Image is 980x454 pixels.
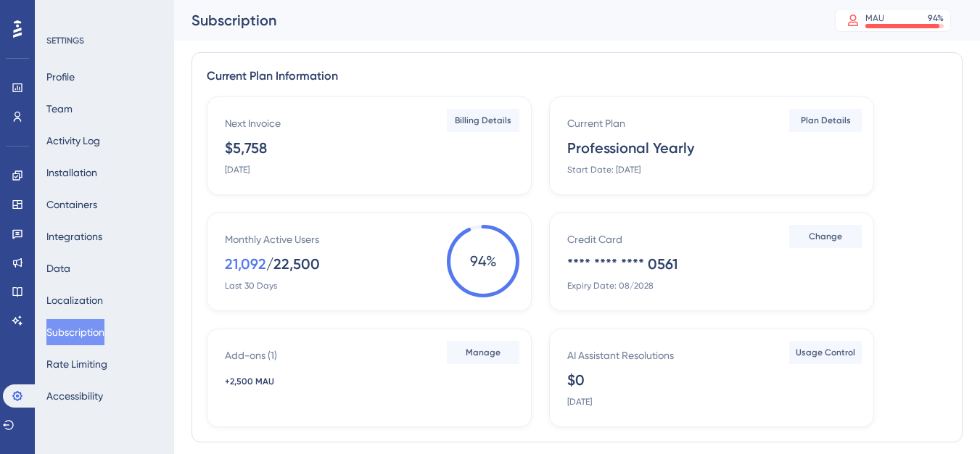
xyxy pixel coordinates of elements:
button: Accessibility [46,383,103,409]
div: [DATE] [567,396,592,408]
div: $5,758 [225,138,267,158]
div: 94 % [928,12,944,24]
div: Add-ons ( 1 ) [225,347,277,364]
button: Plan Details [789,109,862,132]
span: Change [809,231,842,242]
button: Data [46,255,70,281]
div: Credit Card [567,231,622,248]
div: MAU [865,12,884,24]
button: Installation [46,160,97,186]
button: Usage Control [789,341,862,364]
span: 94 % [447,225,519,297]
div: [DATE] [225,164,250,176]
div: SETTINGS [46,35,164,46]
span: Usage Control [796,347,855,358]
button: Team [46,96,73,122]
div: Expiry Date: 08/2028 [567,280,654,292]
div: Current Plan Information [207,67,947,85]
button: Rate Limiting [46,351,107,377]
div: +2,500 MAU [225,376,300,387]
div: Last 30 Days [225,280,277,292]
button: Localization [46,287,103,313]
div: Current Plan [567,115,625,132]
div: Next Invoice [225,115,281,132]
button: Activity Log [46,128,100,154]
button: Subscription [46,319,104,345]
div: 21,092 [225,254,266,274]
div: / 22,500 [266,254,320,274]
div: Professional Yearly [567,138,694,158]
button: Profile [46,64,75,90]
button: Manage [447,341,519,364]
span: Billing Details [455,115,511,126]
span: Plan Details [801,115,851,126]
div: Start Date: [DATE] [567,164,641,176]
button: Change [789,225,862,248]
button: Integrations [46,223,102,249]
div: Monthly Active Users [225,231,319,248]
button: Billing Details [447,109,519,132]
div: AI Assistant Resolutions [567,347,674,364]
div: $0 [567,370,585,390]
button: Containers [46,191,97,218]
div: Subscription [192,10,799,30]
span: Manage [466,347,501,358]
